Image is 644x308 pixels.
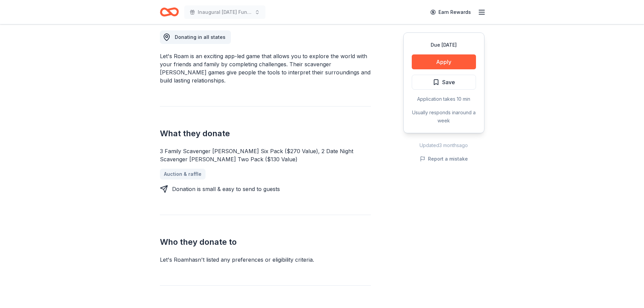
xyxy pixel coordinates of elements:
a: Home [160,4,179,20]
div: Application takes 10 min [412,95,476,103]
a: Earn Rewards [426,6,475,18]
div: Due [DATE] [412,41,476,49]
button: Save [412,75,476,90]
div: Updated 3 months ago [403,141,484,149]
span: Donating in all states [175,34,225,40]
div: Donation is small & easy to send to guests [172,185,280,193]
h2: What they donate [160,128,371,139]
button: Report a mistake [420,155,468,163]
button: Inaugural [DATE] Fundraising Brunch [184,5,265,19]
div: 3 Family Scavenger [PERSON_NAME] Six Pack ($270 Value), 2 Date Night Scavenger [PERSON_NAME] Two ... [160,147,371,163]
a: Auction & raffle [160,169,206,180]
h2: Who they donate to [160,237,371,247]
span: Inaugural [DATE] Fundraising Brunch [198,8,252,16]
div: Usually responds in around a week [412,109,476,125]
div: Let's Roam is an exciting app-led game that allows you to explore the world with your friends and... [160,52,371,85]
span: Save [442,78,455,87]
button: Apply [412,54,476,69]
div: Let's Roam hasn ' t listed any preferences or eligibility criteria. [160,256,371,264]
